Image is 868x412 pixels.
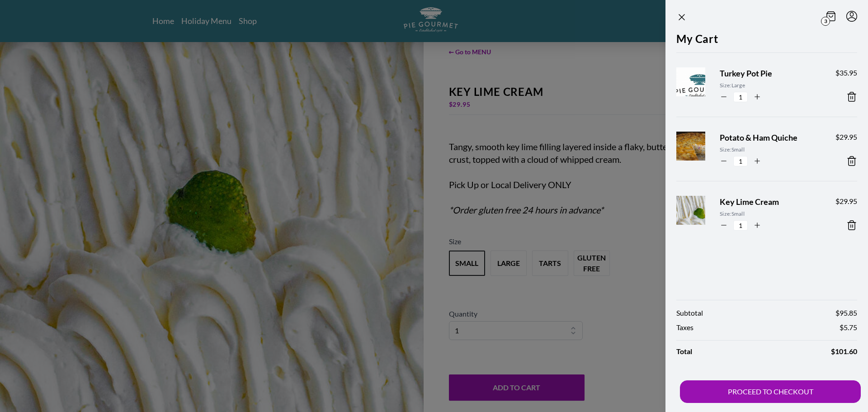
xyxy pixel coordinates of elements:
[672,187,727,242] img: Product Image
[680,380,861,403] button: PROCEED TO CHECKOUT
[835,67,857,78] span: $ 35.95
[835,308,857,318] span: $ 95.85
[720,132,821,144] span: Potato & Ham Quiche
[720,146,821,154] span: Size: Small
[840,322,857,333] span: $ 5.75
[672,123,727,178] img: Product Image
[835,132,857,142] span: $ 29.95
[676,12,687,23] button: Close panel
[672,59,727,114] img: Product Image
[821,17,830,26] span: 3
[676,308,703,318] span: Subtotal
[676,346,692,357] span: Total
[835,196,857,207] span: $ 29.95
[720,210,821,218] span: Size: Small
[676,31,857,52] h2: My Cart
[720,196,821,208] span: Key Lime Cream
[720,81,821,90] span: Size: Large
[831,346,857,357] span: $ 101.60
[676,322,693,333] span: Taxes
[846,11,857,22] button: Menu
[720,67,821,80] span: Turkey Pot Pie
